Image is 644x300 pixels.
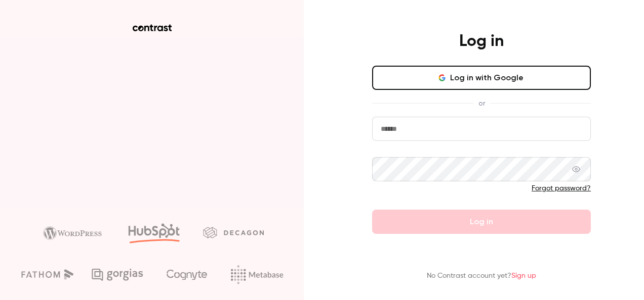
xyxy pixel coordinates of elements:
a: Forgot password? [532,185,591,192]
button: Log in with Google [372,66,591,90]
p: No Contrast account yet? [427,271,536,281]
img: decagon [203,227,264,238]
a: Sign up [511,272,536,279]
span: or [473,98,490,109]
h4: Log in [459,31,504,52]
